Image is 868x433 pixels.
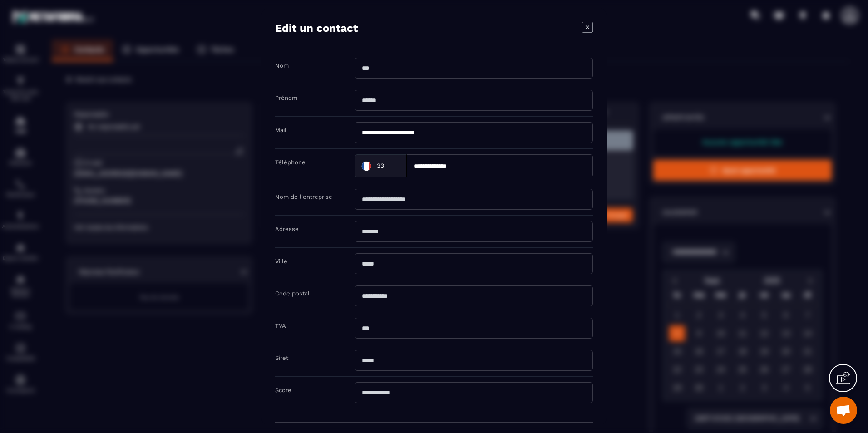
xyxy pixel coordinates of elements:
[275,226,299,232] label: Adresse
[830,397,857,424] div: Ouvrir le chat
[373,161,384,170] span: +33
[275,127,286,133] label: Mail
[386,159,397,172] input: Search for option
[275,94,297,101] label: Prénom
[355,154,407,177] div: Search for option
[275,62,289,69] label: Nom
[275,387,291,394] label: Score
[275,159,306,166] label: Téléphone
[275,193,332,200] label: Nom de l'entreprise
[275,22,358,34] h4: Edit un contact
[357,157,375,175] img: Country Flag
[275,354,288,361] label: Siret
[275,258,287,265] label: Ville
[275,290,310,297] label: Code postal
[275,322,286,329] label: TVA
